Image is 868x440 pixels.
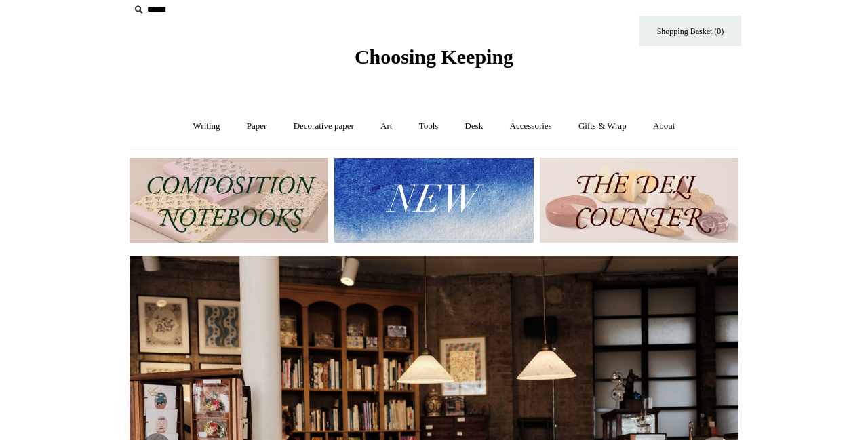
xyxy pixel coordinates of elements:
a: Gifts & Wrap [566,108,639,144]
a: Writing [181,108,233,144]
img: New.jpg__PID:f73bdf93-380a-4a35-bcfe-7823039498e1 [334,158,533,243]
a: About [641,108,688,144]
a: Art [368,108,404,144]
a: Shopping Basket (0) [639,16,741,46]
img: 202302 Composition ledgers.jpg__PID:69722ee6-fa44-49dd-a067-31375e5d54ec [130,158,328,243]
a: Decorative paper [281,108,366,144]
a: Choosing Keeping [355,56,513,66]
a: Desk [453,108,496,144]
a: Paper [235,108,279,144]
img: The Deli Counter [540,158,738,243]
a: Tools [407,108,451,144]
span: Choosing Keeping [355,45,513,68]
a: Accessories [498,108,564,144]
